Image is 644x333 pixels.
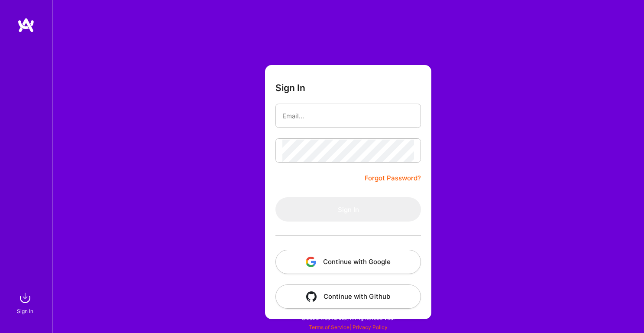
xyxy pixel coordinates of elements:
input: Email... [282,105,414,127]
img: icon [306,291,317,302]
a: sign inSign In [18,289,34,316]
a: Privacy Policy [353,324,388,330]
button: Continue with Github [275,284,421,309]
button: Sign In [275,197,421,222]
a: Terms of Service [309,324,350,330]
img: icon [306,257,316,267]
img: logo [17,17,35,33]
button: Continue with Google [275,250,421,274]
span: | [309,324,388,330]
img: sign in [16,289,34,307]
div: Sign In [17,307,33,316]
a: Forgot Password? [365,173,421,183]
h3: Sign In [275,82,305,93]
div: © 2025 ATeams Inc., All rights reserved. [52,307,644,329]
